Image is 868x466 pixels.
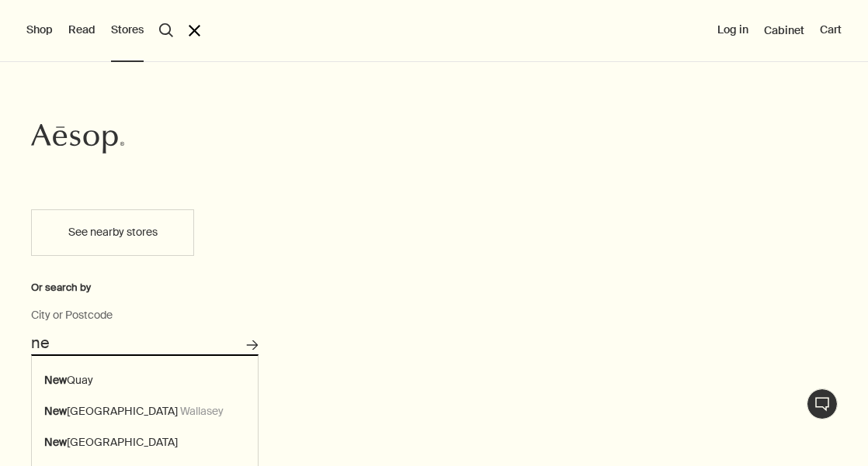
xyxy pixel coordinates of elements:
[820,22,842,38] button: Cart
[31,123,124,154] svg: Aesop
[26,22,53,38] button: Shop
[111,22,144,38] button: Stores
[31,123,124,158] a: Aesop
[32,427,258,458] button: New[GEOGRAPHIC_DATA]
[44,435,67,449] strong: New
[68,22,95,38] button: Read
[44,404,67,418] strong: New
[31,209,194,256] button: See nearby stores
[44,373,67,387] strong: New
[159,23,173,37] button: Open search
[32,365,258,396] button: NewQuay
[32,396,258,427] button: New[GEOGRAPHIC_DATA] Wallasey
[807,388,838,419] button: Live Assistance
[764,23,804,37] a: Cabinet
[180,404,224,418] span: Wallasey
[189,25,200,36] button: Close the Menu
[717,22,748,38] button: Log in
[31,279,259,296] div: Or search by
